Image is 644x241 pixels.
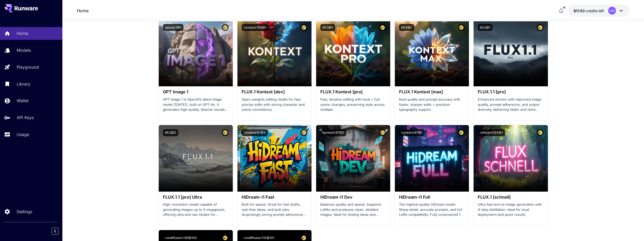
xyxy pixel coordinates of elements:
img: alt [237,20,311,86]
p: Playground [17,64,39,70]
h3: FLUX.1 Kontext [max] [399,89,465,94]
div: UN [608,7,616,15]
button: Certified Model – Vetted for best performance and includes a commercial license. [222,129,229,136]
p: Settings [17,209,32,215]
a: Home [77,8,89,14]
button: bfl:2@2 [163,129,178,136]
div: $11.6294 [574,8,604,14]
button: openai:1@1 [163,24,183,31]
img: alt [316,125,390,192]
p: Best quality and prompt accuracy with faster, sharper edits + premium typography support. [399,97,465,112]
p: Library [17,81,30,87]
button: runware:97@2 [320,129,346,136]
p: GPT Image 1 is OpenAI’s latest image model ([DATE]), built on GPT‑4o. It generates high‑quality, ... [163,97,229,112]
p: Models [17,47,31,53]
p: The highest quality HiDream model. Sharp detail, accurate prompts, and full LoRA compatibility. F... [399,202,465,217]
img: alt [316,20,390,86]
h3: HiDream-i1 Full [399,195,465,200]
button: Certified Model – Vetted for best performance and includes a commercial license. [300,129,307,136]
p: Fast, iterative editing with local + full-scene changes, preserving style across multiple. [320,97,386,112]
img: alt [474,125,548,192]
p: Wallet [17,97,29,104]
button: Certified Model – Vetted for best performance and includes a commercial license. [537,24,544,31]
div: Collapse sidebar [56,226,62,236]
button: runware:97@1 [399,129,424,136]
h3: FLUX.1.1 [pro] [478,89,543,94]
h3: FLUX.1 Kontext [pro] [320,89,386,94]
button: Certified Model – Vetted for best performance and includes a commercial license. [458,129,465,136]
button: bfl:3@1 [320,24,335,31]
button: $11.6294UN [568,5,629,17]
h3: FLUX.1 [schnell] [478,195,543,200]
p: High-resolution model capable of generating images up to 4 megapixels, offering ultra and raw mod... [163,202,229,217]
span: credits left [586,9,604,13]
h3: GPT Image 1 [163,89,229,94]
button: Certified Model – Vetted for best performance and includes a commercial license. [300,24,307,31]
p: Built for speed. Great for fast drafts, real-time ideas, and bulk jobs. Surprisingly strong promp... [242,202,307,217]
button: bfl:2@1 [478,24,493,31]
button: runware:100@1 [478,129,505,136]
h3: FLUX.1.1 [pro] Ultra [163,195,229,200]
h3: FLUX.1 Kontext [dev] [242,89,307,94]
button: runware:97@3 [242,129,268,136]
nav: breadcrumb [77,8,89,14]
button: runware:106@1 [242,24,269,31]
img: alt [395,125,469,192]
img: alt [395,20,469,86]
button: Certified Model – Vetted for best performance and includes a commercial license. [379,24,386,31]
button: Certified Model – Vetted for best performance and includes a commercial license. [537,129,544,136]
p: Balances quality and speed. Supports LoRAs and produces clean, detailed images. Ideal for testing... [320,202,386,217]
p: API Keys [17,114,34,121]
span: $11.63 [574,9,586,13]
img: alt [237,125,311,192]
button: bfl:4@1 [399,24,414,31]
h3: HiDream-i1 Fast [242,195,307,200]
p: Ultra-fast text-to-image generation with 4-step distillation, ideal for local deployment and quic... [478,202,543,217]
button: Certified Model – Vetted for best performance and includes a commercial license. [379,129,386,136]
img: alt [474,20,548,86]
img: alt [159,125,233,192]
p: Home [17,30,28,36]
h3: HiDream-i1 Dev [320,195,386,200]
p: Usage [17,131,29,138]
button: Collapse sidebar [52,228,58,235]
p: Enhanced version with improved image quality, prompt adherence, and output diversity, delivering ... [478,97,543,112]
button: Certified Model – Vetted for best performance and includes a commercial license. [222,24,229,31]
p: Open-weights editing model for fast, precise edits with strong character and scene consistency. [242,97,307,112]
img: alt [159,20,233,86]
button: Certified Model – Vetted for best performance and includes a commercial license. [458,24,465,31]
